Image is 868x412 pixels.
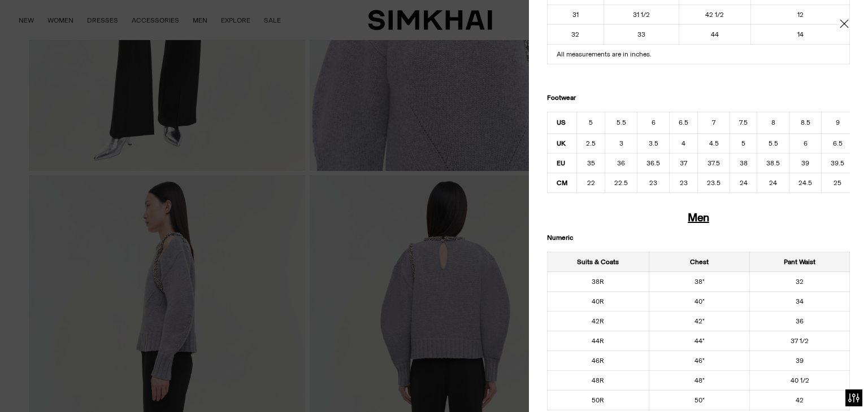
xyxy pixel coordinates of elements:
td: 3.5 [637,134,670,154]
td: 33 [604,24,679,44]
td: 38 [730,154,757,173]
td: 36.5 [637,154,670,173]
td: 39 [750,351,850,371]
strong: Pant Waist [784,258,815,266]
td: 5.5 [757,134,789,154]
td: 37.5 [698,154,730,173]
td: 4.5 [698,134,730,154]
td: 50R [548,391,649,410]
iframe: Sign Up via Text for Offers [9,369,114,403]
td: 34 [750,292,850,312]
td: 32 [548,24,604,44]
td: 36 [605,154,637,173]
td: 24 [730,173,757,193]
td: All measurements are in inches. [548,44,850,64]
td: 14 [751,24,850,44]
td: 7 [698,112,730,134]
td: 37 1/2 [750,331,850,351]
td: 40 1/2 [750,371,850,391]
td: 9 [822,112,854,134]
td: 25 [822,173,854,193]
strong: CM [557,179,567,187]
td: 44 [679,24,751,44]
td: 4 [670,134,698,154]
td: 44" [649,331,750,351]
td: 8 [757,112,789,134]
td: 5 [577,112,605,134]
td: 22.5 [605,173,637,193]
td: 5 [730,134,757,154]
td: 38" [649,272,750,292]
td: 31 1/2 [604,5,679,24]
strong: US [557,119,566,126]
td: 50" [649,391,750,410]
td: 48R [548,371,649,391]
td: 23 [637,173,670,193]
td: 32 [750,272,850,292]
strong: Numeric [547,234,573,242]
td: 5.5 [605,112,637,134]
td: 23 [670,173,698,193]
td: 39.5 [822,154,854,173]
td: 36 [750,312,850,331]
td: 6.5 [822,134,854,154]
td: 39 [789,154,822,173]
td: 42R [548,312,649,331]
strong: EU [557,159,565,167]
td: 6 [637,112,670,134]
td: 31 [548,5,604,24]
td: 7.5 [730,112,757,134]
td: 24 [757,173,789,193]
td: 23.5 [698,173,730,193]
td: 8.5 [789,112,822,134]
td: 2.5 [577,134,605,154]
td: 12 [751,5,850,24]
td: 42" [649,312,750,331]
td: 3 [605,134,637,154]
td: 6.5 [670,112,698,134]
strong: UK [557,139,566,147]
td: 46" [649,351,750,371]
td: 48" [649,371,750,391]
td: 22 [577,173,605,193]
td: 38.5 [757,154,789,173]
td: 40" [649,292,750,312]
button: Close [839,18,850,29]
strong: Men [688,211,709,224]
td: 6 [789,134,822,154]
td: 42 1/2 [679,5,751,24]
strong: Suits & Coats [577,258,619,266]
td: 42 [750,391,850,410]
strong: Footwear [547,94,576,102]
td: 40R [548,292,649,312]
td: 35 [577,154,605,173]
strong: Chest [690,258,709,266]
td: 46R [548,351,649,371]
td: 37 [670,154,698,173]
td: 38R [548,272,649,292]
td: 44R [548,331,649,351]
td: 24.5 [789,173,822,193]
